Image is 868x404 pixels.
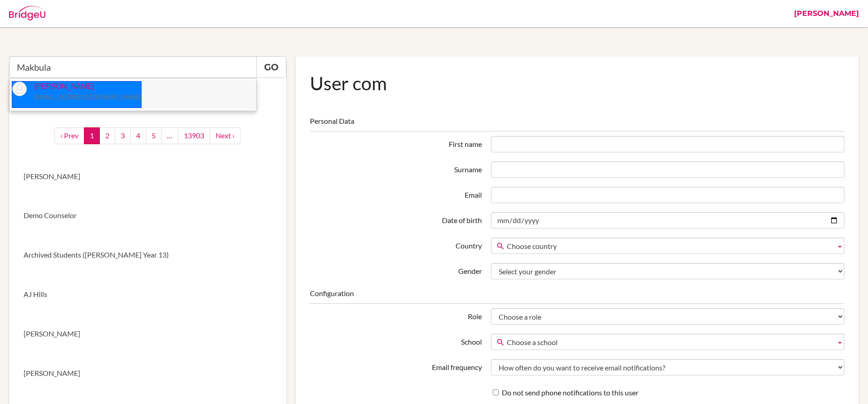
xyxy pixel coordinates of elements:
[178,127,210,144] a: 13903
[99,127,115,144] a: 2
[507,334,832,350] span: Choose a school
[9,314,286,354] a: [PERSON_NAME]
[305,263,486,277] label: Gender
[9,196,286,235] a: Demo Counselor
[305,238,486,251] label: Country
[305,359,486,373] label: Email frequency
[34,93,141,101] small: [EMAIL_ADDRESS][DOMAIN_NAME]
[9,275,286,314] a: AJ Hills
[305,136,486,150] label: First name
[493,389,499,395] input: Do not send phone notifications to this user
[310,71,844,96] h1: User com
[161,127,178,144] a: …
[305,212,486,226] label: Date of birth
[9,157,286,196] a: [PERSON_NAME]
[305,187,486,200] label: Email
[493,388,638,398] label: Do not send phone notifications to this user
[12,82,27,96] img: thumb_default-9baad8e6c595f6d87dbccf3bc005204999cb094ff98a76d4c88bb8097aa52fd3.png
[27,82,141,102] p: [PERSON_NAME]
[507,238,832,254] span: Choose country
[305,334,486,347] label: School
[310,116,844,131] legend: Personal Data
[305,161,486,175] label: Surname
[54,127,84,144] a: ‹ Prev
[310,288,844,304] legend: Configuration
[9,354,286,393] a: [PERSON_NAME]
[130,127,146,144] a: 4
[9,78,286,117] a: New User
[9,56,257,78] input: Quicksearch user
[256,56,286,78] a: Go
[146,127,162,144] a: 5
[9,235,286,275] a: Archived Students ([PERSON_NAME] Year 13)
[9,6,45,20] img: Bridge-U
[305,308,486,322] label: Role
[115,127,131,144] a: 3
[210,127,240,144] a: next
[84,127,100,144] a: 1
